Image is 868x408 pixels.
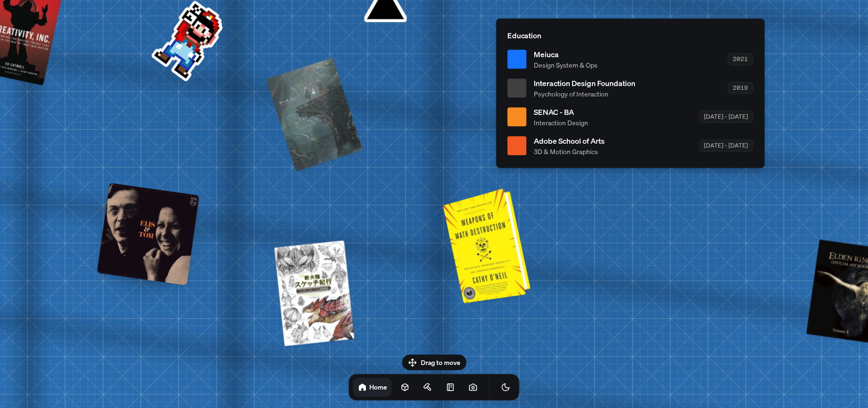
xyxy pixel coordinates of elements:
[534,89,635,99] span: Psychology of Interaction
[534,135,605,147] span: Adobe School of Arts
[699,111,753,123] div: [DATE] - [DATE]
[353,378,392,397] a: Home
[534,147,605,156] span: 3D & Motion Graphics
[728,82,753,94] div: 2019
[534,49,598,60] span: Meiuca
[496,378,515,397] button: Toggle Theme
[534,106,588,118] span: SENAC - BA
[534,118,588,128] span: Interaction Design
[728,53,753,65] div: 2021
[699,140,753,152] div: [DATE] - [DATE]
[369,382,387,391] h1: Home
[534,60,598,70] span: Design System & Ops
[507,30,753,41] p: Education
[534,78,635,89] span: Interaction Design Foundation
